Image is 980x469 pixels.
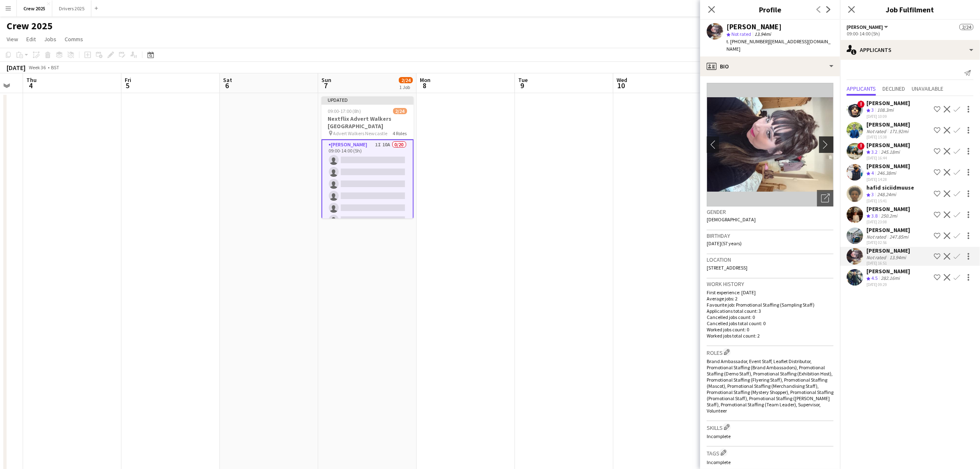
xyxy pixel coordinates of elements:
div: BST [51,64,59,70]
span: 13.94mi [753,31,773,37]
div: [DATE] [7,63,26,72]
div: [DATE] 15:38 [866,134,910,140]
div: [DATE] 16:51 [866,260,910,266]
div: hafid siciidmuuse [866,184,914,191]
div: 245.18mi [879,149,901,156]
div: [DATE] 23:08 [866,219,910,225]
span: Comms [65,35,83,43]
div: [DATE] 14:28 [866,177,910,182]
span: Sat [223,76,232,84]
div: [DATE] 16:44 [866,155,910,161]
h3: Nextflix Advert Walkers [GEOGRAPHIC_DATA] [321,115,414,130]
h3: Job Fulfilment [840,4,980,15]
span: [DATE] (57 years) [707,240,742,246]
span: Advert Walkers Newcastle [333,130,388,136]
div: [DATE] 10:09 [866,114,910,119]
span: Advert Walkers [847,24,883,30]
span: 4 [25,81,37,90]
div: Updated [321,96,414,103]
span: 4 Roles [393,130,407,136]
span: View [7,35,18,43]
span: Jobs [44,35,56,43]
span: 3 [871,107,874,113]
a: View [3,34,21,45]
p: Incomplete [707,433,833,439]
div: [PERSON_NAME] [866,141,910,149]
span: 09:00-17:00 (8h) [328,108,361,114]
h3: Birthday [707,232,833,239]
p: Incomplete [707,459,833,465]
app-job-card: Updated09:00-17:00 (8h)2/24Nextflix Advert Walkers [GEOGRAPHIC_DATA] Advert Walkers Newcastle4 Ro... [321,96,414,218]
div: 246.38mi [875,170,898,177]
span: Sun [321,76,331,84]
h3: Roles [707,348,833,356]
h3: Profile [700,4,840,15]
div: [PERSON_NAME] [866,226,910,234]
p: Cancelled jobs count: 0 [707,314,833,320]
p: Worked jobs count: 0 [707,326,833,333]
span: 2/24 [399,77,413,83]
div: [PERSON_NAME] [866,247,910,254]
span: 5 [123,81,131,90]
h3: Location [707,256,833,263]
span: Week 36 [27,64,48,70]
span: ! [857,101,865,108]
h3: Skills [707,423,833,431]
span: 4 [871,170,874,176]
span: Unavailable [912,86,943,91]
p: Favourite job: Promotional Staffing (Sampling Staff) [707,302,833,308]
a: Edit [23,34,39,45]
div: Open photos pop-in [817,190,833,206]
span: 4.5 [871,275,878,281]
span: 9 [517,81,528,90]
div: [DATE] 02:56 [866,240,910,245]
div: Not rated [866,254,888,260]
span: 7 [320,81,331,90]
span: [DEMOGRAPHIC_DATA] [707,216,756,223]
button: Crew 2025 [17,0,52,16]
span: Declined [882,86,905,91]
span: [STREET_ADDRESS] [707,265,747,271]
div: [PERSON_NAME] [866,267,910,275]
p: First experience: [DATE] [707,289,833,295]
p: Worked jobs total count: 2 [707,333,833,339]
div: [PERSON_NAME] [866,121,910,128]
span: 3 [871,191,874,197]
app-card-role: [PERSON_NAME]1I10A0/2009:00-14:00 (5h) [321,139,414,396]
span: Not rated [731,31,751,37]
div: Not rated [866,234,888,240]
button: [PERSON_NAME] [847,24,889,30]
div: [DATE] 15:41 [866,198,914,204]
span: Tue [518,76,528,84]
div: [DATE] 09:29 [866,282,910,287]
div: [PERSON_NAME] [866,162,910,170]
span: ! [857,143,865,150]
p: Cancelled jobs total count: 0 [707,320,833,326]
p: Applications total count: 3 [707,308,833,314]
span: Edit [26,35,36,43]
div: [PERSON_NAME] [866,205,910,213]
div: 09:00-14:00 (5h) [847,30,973,37]
span: t. [PHONE_NUMBER] [726,38,769,45]
span: | [EMAIL_ADDRESS][DOMAIN_NAME] [726,38,831,52]
img: Crew avatar or photo [707,83,833,206]
div: 248.24mi [875,191,898,198]
div: Not rated [866,128,888,134]
h3: Work history [707,280,833,288]
div: 13.94mi [888,254,908,260]
p: Average jobs: 2 [707,295,833,302]
span: Fri [125,76,131,84]
h3: Gender [707,208,833,216]
span: Wed [617,76,627,84]
span: Thu [26,76,37,84]
span: 3.8 [871,213,878,219]
span: 2/24 [959,24,973,30]
div: 108.3mi [875,107,895,114]
span: 3.2 [871,149,878,155]
div: Applicants [840,40,980,60]
div: 282.16mi [879,275,901,282]
button: Drivers 2025 [52,0,91,16]
div: 250.2mi [879,213,899,220]
span: 10 [615,81,627,90]
a: Comms [61,34,86,45]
